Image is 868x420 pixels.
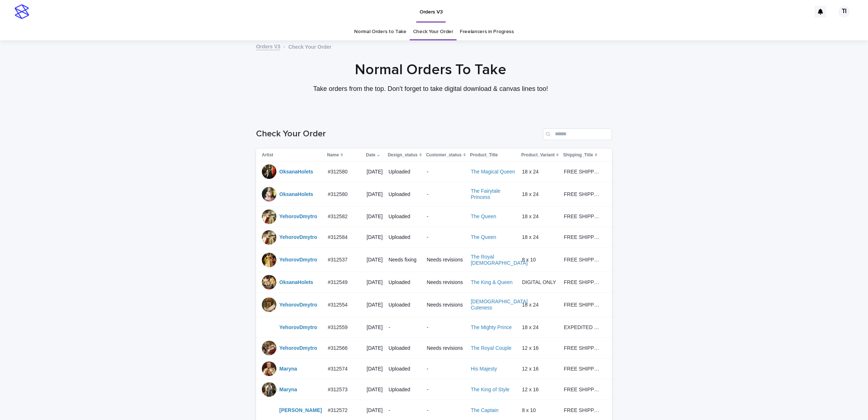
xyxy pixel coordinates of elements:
p: Needs revisions [427,345,465,351]
p: FREE SHIPPING - preview in 1-2 business days, after your approval delivery will take 5-10 b.d. [564,167,602,175]
a: OksanaHolets [279,279,313,285]
p: [DATE] [367,407,383,413]
p: Needs revisions [427,302,465,308]
p: FREE SHIPPING - preview in 1-2 business days, after your approval delivery will take 5-10 b.d. [564,212,602,220]
p: - [427,387,465,393]
tr: YehorovDmytro #312554#312554 [DATE]UploadedNeeds revisions[DEMOGRAPHIC_DATA] Cuteness 18 x 2418 x... [256,293,612,317]
p: Needs fixing [389,257,421,263]
p: FREE SHIPPING - preview in 1-2 business days, after your approval delivery will take 5-10 b.d. [564,406,602,413]
p: FREE SHIPPING - preview in 1-2 business days, after your approval delivery will take 5-10 b.d. [564,233,602,240]
a: YehorovDmytro [279,257,317,263]
p: Uploaded [389,366,421,372]
p: - [427,234,465,240]
p: Needs revisions [427,257,465,263]
p: #312559 [328,323,349,331]
a: The Queen [471,213,496,220]
img: stacker-logo-s-only.png [15,4,29,19]
a: Maryna [279,387,297,393]
p: #312580 [328,190,349,197]
p: 12 x 16 [522,385,540,393]
p: Product_Variant [521,151,555,159]
tr: YehorovDmytro #312559#312559 [DATE]--The Mighty Prince 18 x 2418 x 24 EXPEDITED SHIPPING - previe... [256,317,612,337]
a: YehorovDmytro [279,302,317,308]
p: 12 x 16 [522,364,540,372]
p: [DATE] [367,302,383,308]
p: 18 x 24 [522,300,540,308]
p: 8 x 10 [522,406,537,413]
a: The Royal Couple [471,345,511,351]
p: Design_status [388,151,418,159]
tr: YehorovDmytro #312537#312537 [DATE]Needs fixingNeeds revisionsThe Royal [DEMOGRAPHIC_DATA] 8 x 10... [256,248,612,272]
p: 8 x 10 [522,255,537,263]
p: [DATE] [367,387,383,393]
p: #312554 [328,300,349,308]
a: Maryna [279,366,297,372]
p: Uploaded [389,302,421,308]
p: #312572 [328,406,349,413]
a: OksanaHolets [279,191,313,197]
p: [DATE] [367,169,383,175]
p: Uploaded [389,213,421,220]
p: - [427,324,465,331]
h1: Normal Orders To Take [253,61,609,79]
p: FREE SHIPPING - preview in 1-2 business days, after your approval delivery will take 5-10 b.d. [564,255,602,263]
p: 12 x 16 [522,344,540,351]
p: - [389,324,421,331]
p: - [427,191,465,197]
a: Orders V3 [256,42,280,50]
a: Freelancers in Progress [460,23,514,40]
tr: OksanaHolets #312580#312580 [DATE]Uploaded-The Magical Queen 18 x 2418 x 24 FREE SHIPPING - previ... [256,161,612,182]
p: [DATE] [367,366,383,372]
a: The Queen [471,234,496,240]
p: #312549 [328,278,349,285]
p: #312584 [328,233,349,240]
p: Uploaded [389,279,421,285]
p: [DATE] [367,213,383,220]
p: Date [366,151,376,159]
p: Uploaded [389,345,421,351]
p: [DATE] [367,324,383,331]
p: Take orders from the top. Don't forget to take digital download & canvas lines too! [285,85,576,93]
p: Shipping_Title [563,151,593,159]
p: EXPEDITED SHIPPING - preview in 1 business day; delivery up to 5 business days after your approval. [564,323,602,331]
h1: Check Your Order [256,129,540,139]
p: - [389,407,421,413]
p: FREE SHIPPING - preview in 1-2 business days, after your approval delivery will take 5-10 b.d. [564,300,602,308]
p: Name [327,151,339,159]
input: Search [543,128,612,140]
p: Uploaded [389,234,421,240]
p: - [427,407,465,413]
p: [DATE] [367,191,383,197]
a: The King of Style [471,387,510,393]
p: FREE SHIPPING - preview in 1-2 business days, after your approval delivery will take 5-10 b.d. [564,190,602,197]
a: The Mighty Prince [471,324,512,331]
tr: OksanaHolets #312549#312549 [DATE]UploadedNeeds revisionsThe King & Queen DIGITAL ONLYDIGITAL ONL... [256,272,612,293]
p: #312566 [328,344,349,351]
tr: YehorovDmytro #312584#312584 [DATE]Uploaded-The Queen 18 x 2418 x 24 FREE SHIPPING - preview in 1... [256,227,612,248]
p: 18 x 24 [522,233,540,240]
p: #312537 [328,255,349,263]
p: FREE SHIPPING - preview in 1-2 business days, after your approval delivery will take 5-10 b.d. [564,278,602,285]
a: [DEMOGRAPHIC_DATA] Cuteness [471,299,528,311]
p: [DATE] [367,257,383,263]
a: [PERSON_NAME] [279,407,322,413]
tr: YehorovDmytro #312582#312582 [DATE]Uploaded-The Queen 18 x 2418 x 24 FREE SHIPPING - preview in 1... [256,206,612,227]
p: FREE SHIPPING - preview in 1-2 business days, after your approval delivery will take 5-10 b.d. [564,364,602,372]
div: TI [838,6,850,17]
p: Needs revisions [427,279,465,285]
p: Check Your Order [288,42,332,50]
a: OksanaHolets [279,169,313,175]
p: 18 x 24 [522,323,540,331]
p: [DATE] [367,345,383,351]
p: DIGITAL ONLY [522,278,557,285]
p: FREE SHIPPING - preview in 1-2 business days, after your approval delivery will take 5-10 b.d. [564,385,602,393]
p: - [427,213,465,220]
p: 18 x 24 [522,167,540,175]
p: [DATE] [367,234,383,240]
p: 18 x 24 [522,190,540,197]
p: - [427,366,465,372]
p: FREE SHIPPING - preview in 1-2 business days, after your approval delivery will take 5-10 b.d. [564,344,602,351]
a: His Majesty [471,366,497,372]
a: The Magical Queen [471,169,515,175]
